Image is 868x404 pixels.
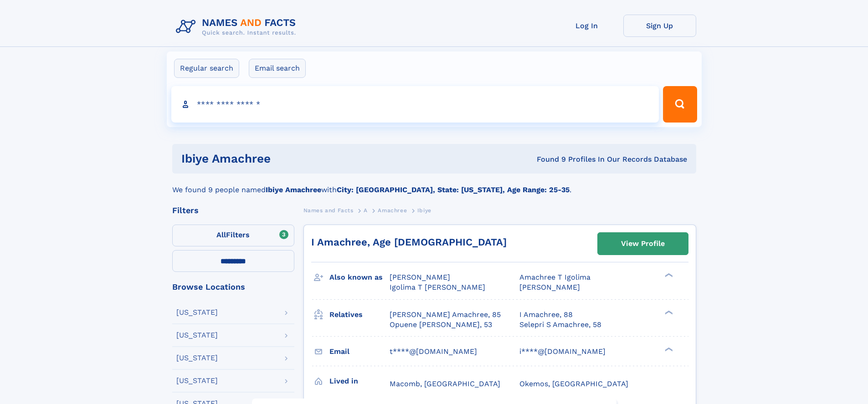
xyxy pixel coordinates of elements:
[663,346,673,352] div: ❯
[663,309,673,315] div: ❯
[364,207,368,214] span: A
[181,153,404,164] h1: ibiye amachree
[663,86,697,123] button: Search Button
[550,15,623,37] a: Log In
[172,15,303,39] img: Logo Names and Facts
[171,86,659,123] input: search input
[390,379,500,388] span: Macomb, [GEOGRAPHIC_DATA]
[519,320,601,330] a: Selepri S Amachree, 58
[329,270,390,285] h3: Also known as
[519,283,580,291] span: [PERSON_NAME]
[176,377,218,384] div: [US_STATE]
[364,205,368,216] a: A
[176,332,218,339] div: [US_STATE]
[337,185,570,194] b: City: [GEOGRAPHIC_DATA], State: [US_STATE], Age Range: 25-35
[172,225,294,246] label: Filters
[598,233,688,255] a: View Profile
[172,283,294,291] div: Browse Locations
[216,230,226,239] span: All
[519,310,573,320] a: I Amachree, 88
[623,15,696,37] a: Sign Up
[329,373,390,389] h3: Lived in
[176,354,218,362] div: [US_STATE]
[621,233,665,254] div: View Profile
[390,283,485,291] span: Igolima T [PERSON_NAME]
[311,236,507,248] a: I Amachree, Age [DEMOGRAPHIC_DATA]
[303,205,354,216] a: Names and Facts
[329,344,390,359] h3: Email
[174,59,239,78] label: Regular search
[390,273,450,281] span: [PERSON_NAME]
[404,154,687,164] div: Found 9 Profiles In Our Records Database
[176,309,218,316] div: [US_STATE]
[249,59,306,78] label: Email search
[519,379,628,388] span: Okemos, [GEOGRAPHIC_DATA]
[390,320,492,330] a: Opuene [PERSON_NAME], 53
[378,207,407,214] span: Amachree
[417,207,431,214] span: Ibiye
[172,174,696,195] div: We found 9 people named with .
[378,205,407,216] a: Amachree
[390,310,501,320] a: [PERSON_NAME] Amachree, 85
[266,185,321,194] b: Ibiye Amachree
[329,307,390,322] h3: Relatives
[519,273,591,281] span: Amachree T Igolima
[663,272,673,278] div: ❯
[172,206,294,215] div: Filters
